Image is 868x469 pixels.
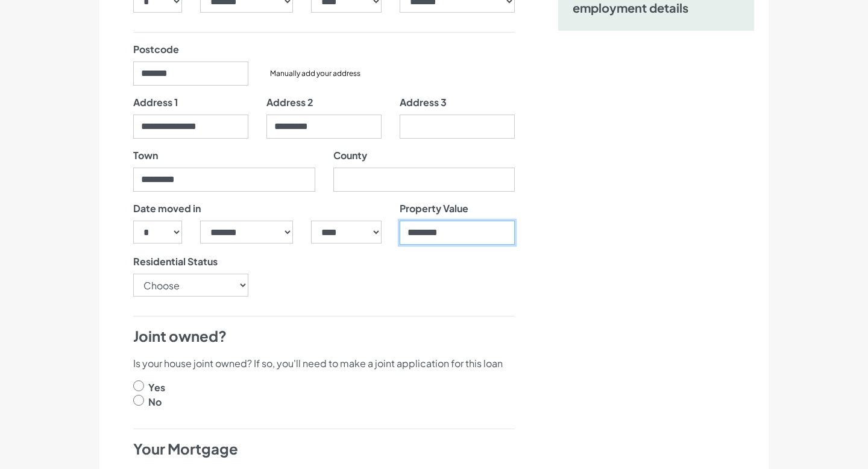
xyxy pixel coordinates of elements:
label: Date moved in [133,201,201,216]
button: Manually add your address [266,68,364,80]
label: Address 3 [400,95,447,110]
label: Town [133,148,158,163]
label: County [333,148,367,163]
h4: Joint owned? [133,326,515,347]
label: Yes [148,380,165,395]
label: Address 2 [266,95,313,110]
label: Property Value [400,201,468,216]
label: Address 1 [133,95,178,110]
label: No [148,395,162,409]
p: Is your house joint owned? If so, you'll need to make a joint application for this loan [133,356,515,371]
label: Residential Status [133,254,218,269]
label: Postcode [133,42,179,57]
h4: Your Mortgage [133,439,515,459]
